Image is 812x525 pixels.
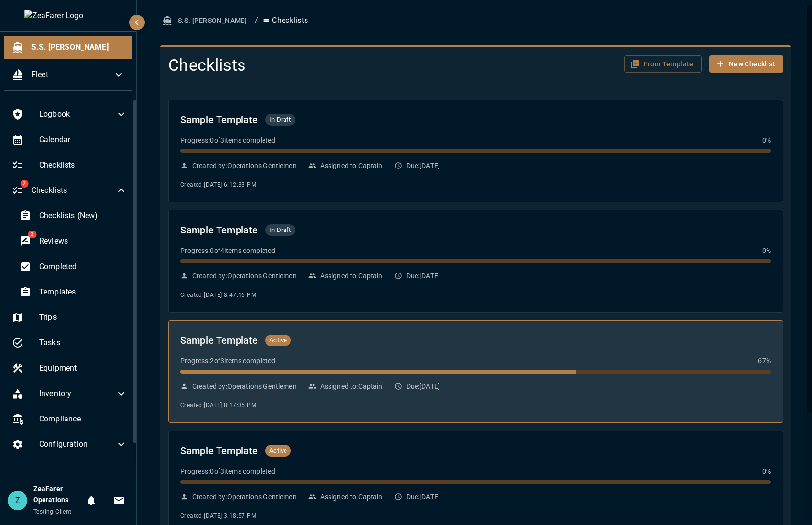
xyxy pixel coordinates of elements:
[33,508,72,515] span: Testing Client
[4,128,135,151] div: Calendar
[109,491,129,510] button: Invitations
[624,55,702,73] button: From Template
[180,181,256,188] span: Created: [DATE] 6:12:33 PM
[20,180,28,188] span: 2
[180,356,275,366] p: Progress: 2 of 3 items completed
[39,439,115,450] span: Configuration
[180,222,258,238] h2: Sample Template
[33,484,82,505] h6: ZeaFarer Operations
[28,231,36,238] span: 2
[709,55,783,73] button: New Checklist
[406,271,440,281] p: Due: [DATE]
[4,36,132,59] div: S.S. [PERSON_NAME]
[39,362,127,374] span: Equipment
[39,159,127,171] span: Checklists
[12,280,135,304] div: Templates
[762,135,771,145] p: 0 %
[192,492,297,502] p: Created by: Operations Gentlemen
[82,491,101,510] button: Notifications
[4,179,135,202] div: 2Checklists
[320,492,383,502] p: Assigned to: Captain
[192,381,297,391] p: Created by: Operations Gentlemen
[406,492,440,502] p: Due: [DATE]
[168,55,575,76] h4: Checklists
[4,63,132,86] div: Fleet
[4,306,135,329] div: Trips
[758,356,770,366] p: 67 %
[12,230,135,253] div: 2Reviews
[255,15,258,26] li: /
[180,466,275,476] p: Progress: 0 of 3 items completed
[180,246,275,255] p: Progress: 0 of 4 items completed
[24,10,112,21] img: ZeaFarer Logo
[39,286,127,298] span: Templates
[4,407,135,431] div: Compliance
[4,433,135,456] div: Configuration
[265,225,295,235] span: In Draft
[160,12,251,30] button: S.S. [PERSON_NAME]
[8,491,27,510] div: Z
[39,210,127,222] span: Checklists (New)
[39,134,127,146] span: Calendar
[180,135,275,145] p: Progress: 0 of 3 items completed
[262,15,308,26] p: Checklists
[31,185,115,196] span: Checklists
[180,443,258,459] h2: Sample Template
[180,333,258,348] h2: Sample Template
[180,512,256,519] span: Created: [DATE] 3:18:57 PM
[320,381,383,391] p: Assigned to: Captain
[39,413,127,425] span: Compliance
[4,382,135,405] div: Inventory
[4,357,135,380] div: Equipment
[180,292,256,298] span: Created: [DATE] 8:47:16 PM
[39,337,127,349] span: Tasks
[192,161,297,170] p: Created by: Operations Gentlemen
[39,312,127,323] span: Trips
[180,112,258,127] h2: Sample Template
[39,388,115,399] span: Inventory
[265,446,291,456] span: Active
[192,271,297,281] p: Created by: Operations Gentlemen
[265,115,295,125] span: In Draft
[320,271,383,281] p: Assigned to: Captain
[762,466,771,476] p: 0 %
[180,402,256,409] span: Created: [DATE] 8:17:35 PM
[4,103,135,126] div: Logbook
[406,381,440,391] p: Due: [DATE]
[31,69,113,81] span: Fleet
[12,255,135,278] div: Completed
[4,331,135,355] div: Tasks
[39,108,115,120] span: Logbook
[762,246,771,255] p: 0 %
[265,336,291,345] span: Active
[31,42,125,53] span: S.S. [PERSON_NAME]
[406,161,440,170] p: Due: [DATE]
[12,204,135,228] div: Checklists (New)
[39,235,127,247] span: Reviews
[320,161,383,170] p: Assigned to: Captain
[39,261,127,273] span: Completed
[4,153,135,177] div: Checklists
